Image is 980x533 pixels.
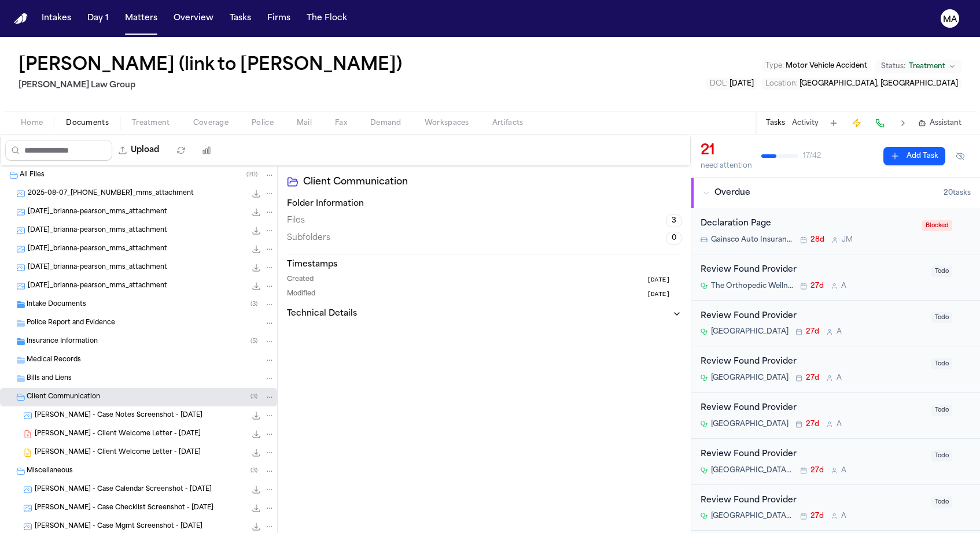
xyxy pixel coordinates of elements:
[849,115,865,131] button: Create Immediate Task
[28,189,194,199] span: 2025-08-07_[PHONE_NUMBER]_mms_attachment
[250,188,262,199] button: Download 2025-08-07_412-499-6437_mms_attachment
[250,502,262,514] button: Download B. Pearson - Case Checklist Screenshot - 8.6.25
[14,13,28,24] img: Finch Logo
[112,140,166,161] button: Upload
[169,8,218,29] button: Overview
[762,60,871,72] button: Edit Type: Motor Vehicle Accident
[918,119,961,128] button: Assistant
[287,308,681,320] button: Technical Details
[492,119,524,128] span: Artifacts
[335,119,347,128] span: Fax
[250,280,262,292] button: Download 2025-08-14_brianna-pearson_mms_attachment
[21,119,43,128] span: Home
[250,301,257,308] span: ( 3 )
[786,62,867,69] span: Motor Vehicle Accident
[287,308,357,320] h3: Technical Details
[5,140,112,161] input: Search files
[837,327,842,336] span: A
[250,521,262,532] button: Download B. Pearson - Case Mgmt Screenshot - 8.6.25
[691,301,980,347] div: Open task: Review Found Provider
[691,485,980,531] div: Open task: Review Found Provider
[701,356,924,369] div: Review Found Provider
[881,62,905,71] span: Status:
[710,80,728,87] span: DOL :
[287,215,305,227] span: Files
[27,467,73,476] span: Miscellaneous
[287,198,681,210] h3: Folder Information
[303,175,681,189] h2: Client Communication
[666,232,681,245] span: 0
[19,55,402,76] h1: [PERSON_NAME] (link to [PERSON_NAME])
[370,119,401,128] span: Demand
[28,208,167,217] span: [DATE]_brianna-pearson_mms_attachment
[225,8,256,29] button: Tasks
[711,282,793,291] span: The Orthopedic Wellness Center of Pittsburgh PLLC
[701,264,924,277] div: Review Found Provider
[132,119,170,128] span: Treatment
[691,254,980,301] div: Open task: Review Found Provider
[701,448,924,461] div: Review Found Provider
[806,327,819,336] span: 27d
[27,319,115,328] span: Police Report and Evidence
[297,119,312,128] span: Mail
[28,245,167,254] span: [DATE]_brianna-pearson_mms_attachment
[287,259,681,271] h3: Timestamps
[765,62,784,69] span: Type :
[883,147,945,165] button: Add Task
[701,142,752,160] div: 21
[28,226,167,236] span: [DATE]_brianna-pearson_mms_attachment
[701,161,752,171] div: need attention
[250,428,262,440] button: Download B. Pearson - Client Welcome Letter - 7.30.25
[931,312,952,323] span: Todo
[20,171,45,180] span: All Files
[83,8,113,29] button: Day 1
[28,282,167,291] span: [DATE]_brianna-pearson_mms_attachment
[250,338,257,345] span: ( 5 )
[810,512,824,521] span: 27d
[647,275,670,285] span: [DATE]
[950,147,971,165] button: Hide completed tasks (⌘⇧H)
[806,373,819,383] span: 27d
[691,393,980,439] div: Open task: Review Found Provider
[810,235,824,245] span: 28d
[931,266,952,277] span: Todo
[837,420,842,429] span: A
[27,300,86,310] span: Intake Documents
[27,374,72,384] span: Bills and Liens
[792,119,819,128] button: Activity
[762,78,961,90] button: Edit Location: Moon Township, PA
[691,208,980,254] div: Open task: Declaration Page
[810,282,824,291] span: 27d
[706,78,757,90] button: Edit DOL: 2025-06-13
[35,430,201,439] span: [PERSON_NAME] - Client Welcome Letter - [DATE]
[837,373,842,383] span: A
[19,55,402,76] button: Edit matter name
[263,8,295,29] button: Firms
[944,188,971,198] span: 20 task s
[27,356,81,365] span: Medical Records
[691,178,980,208] button: Overdue20tasks
[27,337,98,347] span: Insurance Information
[647,290,670,299] span: [DATE]
[250,484,262,495] button: Download B. Pearson - Case Calendar Screenshot - 8.6.25
[711,466,793,475] span: [GEOGRAPHIC_DATA] (Allegheny Health Network)
[711,327,789,336] span: [GEOGRAPHIC_DATA]
[250,447,262,458] button: Download B. Pearson - Client Welcome Letter - 8.6.25
[711,512,793,521] span: [GEOGRAPHIC_DATA] (Allegheny Health Network)
[35,448,201,458] span: [PERSON_NAME] - Client Welcome Letter - [DATE]
[425,119,469,128] span: Workspaces
[841,512,846,521] span: A
[730,80,754,87] span: [DATE]
[714,187,750,199] span: Overdue
[287,275,314,285] span: Created
[19,79,407,92] h2: [PERSON_NAME] Law Group
[691,439,980,485] div: Open task: Review Found Provider
[120,8,162,29] a: Matters
[931,358,952,369] span: Todo
[287,290,315,299] span: Modified
[37,8,76,29] button: Intakes
[691,346,980,393] div: Open task: Review Found Provider
[250,225,262,236] button: Download 2025-08-14_brianna-pearson_mms_attachment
